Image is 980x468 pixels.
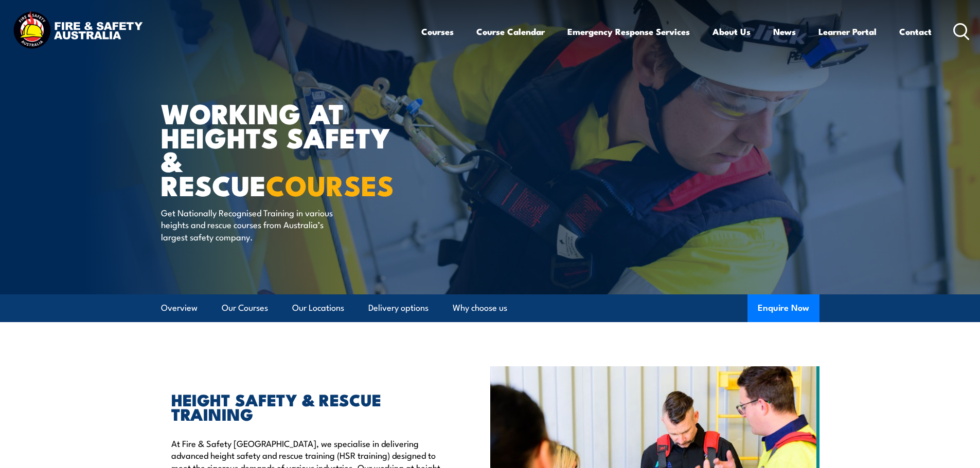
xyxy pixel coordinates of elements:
a: Emergency Response Services [567,18,690,45]
a: Our Locations [292,294,344,322]
h2: HEIGHT SAFETY & RESCUE TRAINING [171,392,443,421]
a: Overview [161,294,198,322]
h1: WORKING AT HEIGHTS SAFETY & RESCUE [161,101,415,197]
a: Why choose us [453,294,507,322]
a: Delivery options [368,294,429,322]
strong: COURSES [266,163,394,205]
button: Enquire Now [747,294,819,322]
a: Learner Portal [818,18,877,45]
a: Contact [899,18,932,45]
a: About Us [712,18,751,45]
p: Get Nationally Recognised Training in various heights and rescue courses from Australia’s largest... [161,207,349,242]
a: Course Calendar [476,18,545,45]
a: Courses [421,18,454,45]
a: News [773,18,796,45]
a: Our Courses [222,294,268,322]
